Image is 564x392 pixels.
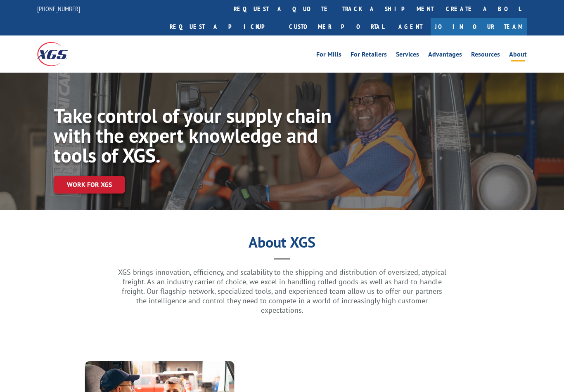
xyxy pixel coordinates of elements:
[509,51,527,60] a: About
[57,236,508,252] h1: About XGS
[54,176,125,194] a: Work for XGS
[117,267,447,315] p: XGS brings innovation, efficiency, and scalability to the shipping and distribution of oversized,...
[428,51,462,60] a: Advantages
[351,51,387,60] a: For Retailers
[390,18,431,35] a: Agent
[37,5,80,13] a: [PHONE_NUMBER]
[164,18,283,35] a: Request a pickup
[54,106,334,169] h1: Take control of your supply chain with the expert knowledge and tools of XGS.
[471,51,500,60] a: Resources
[283,18,390,35] a: Customer Portal
[316,51,341,60] a: For Mills
[431,18,527,35] a: Join Our Team
[396,51,419,60] a: Services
